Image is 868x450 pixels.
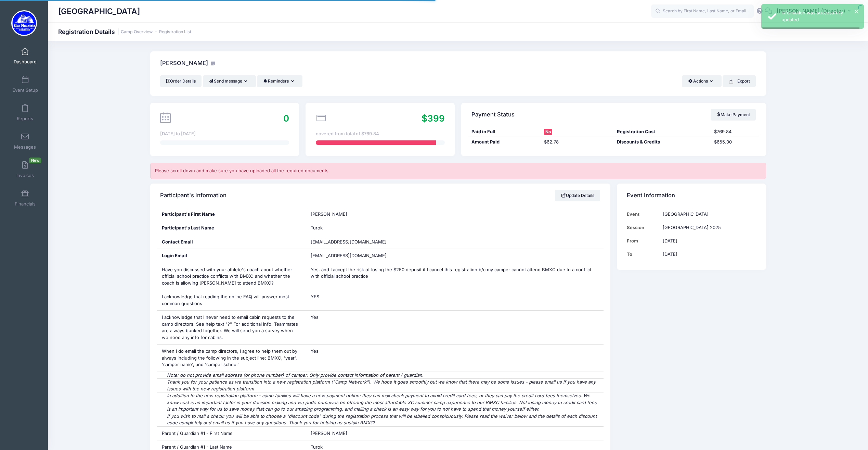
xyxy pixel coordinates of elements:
[17,116,33,122] span: Reports
[160,75,202,87] a: Order Details
[711,128,759,135] div: $769.84
[311,267,591,279] span: Yes, and I accept the risk of losing the $250 deposit if I cancel this registration b/c my camper...
[160,186,226,205] h4: Participant's Information
[660,234,756,248] td: [DATE]
[422,113,445,124] span: $399
[711,139,759,146] div: $655.00
[627,186,675,205] h4: Event Information
[627,248,659,261] td: To
[660,248,756,261] td: [DATE]
[58,28,191,35] h1: Registration Details
[468,128,541,135] div: Paid in Full
[555,190,600,201] a: Update Details
[660,221,756,234] td: [GEOGRAPHIC_DATA] 2025
[157,345,306,372] div: When I do email the camp directors, I agree to help them out by always including the following in...
[471,105,515,124] h4: Payment Status
[157,413,604,426] div: if you wish to mail a check: you will be able to choose a "discount code" during the registration...
[157,235,306,249] div: Contact Email
[627,221,659,234] td: Session
[157,427,306,440] div: Parent / Guardian #1 - First Name
[627,208,659,221] td: Event
[468,139,541,146] div: Amount Paid
[257,75,302,87] button: Reminders
[157,311,306,344] div: I acknowledge that I never need to email cabin requests to the camp directors. See help text "?" ...
[9,129,41,153] a: Messages
[9,158,41,182] a: InvoicesNew
[311,348,319,354] span: Yes
[58,3,140,19] h1: [GEOGRAPHIC_DATA]
[157,379,604,392] div: Thank you for your patience as we transition into a new registration platform ("Camp Network"). W...
[14,144,36,150] span: Messages
[311,225,323,230] span: Turok
[711,109,756,121] a: Make Payment
[157,221,306,235] div: Participant's Last Name
[855,10,858,13] button: ×
[660,208,756,221] td: [GEOGRAPHIC_DATA]
[311,252,396,259] span: [EMAIL_ADDRESS][DOMAIN_NAME]
[157,263,306,290] div: Have you discussed with your athlete's coach about whether official school practice conflicts wit...
[283,113,289,124] span: 0
[682,75,721,87] button: Actions
[159,29,191,35] a: Registration List
[311,314,319,320] span: Yes
[9,72,41,96] a: Event Setup
[311,294,319,299] span: YES
[651,4,754,18] input: Search by First Name, Last Name, or Email...
[157,392,604,413] div: In addition to the new registration platform - camp families will have a new payment option: they...
[723,75,756,87] button: Export
[14,59,37,65] span: Dashboard
[160,130,289,137] div: [DATE] to [DATE]
[157,208,306,221] div: Participant's First Name
[772,3,858,19] button: [PERSON_NAME] (Director)
[311,430,347,436] span: [PERSON_NAME]
[613,139,711,146] div: Discounts & Credits
[157,290,306,310] div: I acknowledge that reading the online FAQ will answer most common questions
[157,372,604,379] div: Note: do not provide email address (or phone number) of camper. Only provide contact information ...
[613,128,711,135] div: Registration Cost
[15,201,36,207] span: Financials
[311,239,387,245] span: [EMAIL_ADDRESS][DOMAIN_NAME]
[157,249,306,263] div: Login Email
[160,54,216,73] h4: [PERSON_NAME]
[9,101,41,125] a: Reports
[203,75,256,87] button: Send message
[541,139,614,146] div: $62.78
[311,211,347,217] span: [PERSON_NAME]
[627,234,659,248] td: From
[16,173,34,178] span: Invoices
[544,129,552,135] span: No
[9,44,41,68] a: Dashboard
[11,10,37,36] img: Blue Mountain Cross Country Camp
[121,29,153,35] a: Camp Overview
[316,130,445,137] div: covered from total of $769.84
[9,186,41,210] a: Financials
[150,163,766,179] div: Please scroll down and make sure you have uploaded all the required documents.
[12,87,38,93] span: Event Setup
[311,444,323,450] span: Turok
[29,158,41,163] span: New
[781,10,858,23] div: Information was successfully updated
